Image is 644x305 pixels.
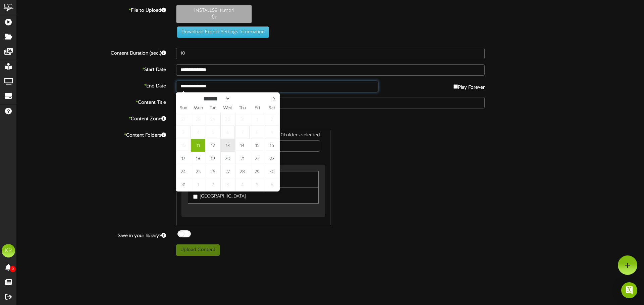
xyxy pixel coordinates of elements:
[12,48,171,57] label: Content Duration (sec.)
[235,165,250,178] span: August 28, 2025
[191,152,205,165] span: August 18, 2025
[176,97,485,108] input: Title of this Content
[12,130,171,139] label: Content Folders
[206,165,220,178] span: August 26, 2025
[176,126,191,139] span: August 3, 2025
[250,178,264,191] span: September 5, 2025
[453,81,485,91] label: Play Forever
[206,152,220,165] span: August 19, 2025
[220,152,235,165] span: August 20, 2025
[176,139,191,152] span: August 10, 2025
[250,152,264,165] span: August 22, 2025
[12,5,171,14] label: File to Upload
[235,106,250,110] span: Thu
[193,195,198,199] input: [GEOGRAPHIC_DATA]
[10,266,16,272] span: 0
[250,113,264,126] span: August 1, 2025
[206,178,220,191] span: September 2, 2025
[176,244,220,256] button: Upload Content
[265,152,279,165] span: August 23, 2025
[206,139,220,152] span: August 12, 2025
[176,106,191,110] span: Sun
[206,126,220,139] span: August 5, 2025
[230,95,255,102] input: Year
[176,165,191,178] span: August 24, 2025
[193,191,246,200] label: [GEOGRAPHIC_DATA]
[235,152,250,165] span: August 21, 2025
[176,178,191,191] span: August 31, 2025
[621,282,637,298] div: Open Intercom Messenger
[265,178,279,191] span: September 6, 2025
[191,139,205,152] span: August 11, 2025
[265,106,279,110] span: Sat
[265,113,279,126] span: August 2, 2025
[12,97,171,106] label: Content Title
[191,165,205,178] span: August 25, 2025
[235,139,250,152] span: August 14, 2025
[453,84,458,89] input: Play Forever
[265,126,279,139] span: August 9, 2025
[250,126,264,139] span: August 8, 2025
[206,113,220,126] span: July 29, 2025
[176,113,191,126] span: July 27, 2025
[12,81,171,90] label: End Date
[177,26,269,38] button: Download Export Settings Information
[250,165,264,178] span: August 29, 2025
[12,230,171,239] label: Save in your library?
[174,29,269,34] a: Download Export Settings Information
[191,113,205,126] span: July 28, 2025
[12,64,171,73] label: Start Date
[220,165,235,178] span: August 27, 2025
[2,244,15,257] div: KR
[191,106,206,110] span: Mon
[220,178,235,191] span: September 3, 2025
[12,113,171,123] label: Content Zone
[191,178,205,191] span: September 1, 2025
[176,152,191,165] span: August 17, 2025
[220,113,235,126] span: July 30, 2025
[220,126,235,139] span: August 6, 2025
[265,139,279,152] span: August 16, 2025
[235,126,250,139] span: August 7, 2025
[191,126,205,139] span: August 4, 2025
[235,178,250,191] span: September 4, 2025
[250,106,265,110] span: Fri
[220,106,235,110] span: Wed
[250,139,264,152] span: August 15, 2025
[265,165,279,178] span: August 30, 2025
[206,106,220,110] span: Tue
[235,113,250,126] span: July 31, 2025
[220,139,235,152] span: August 13, 2025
